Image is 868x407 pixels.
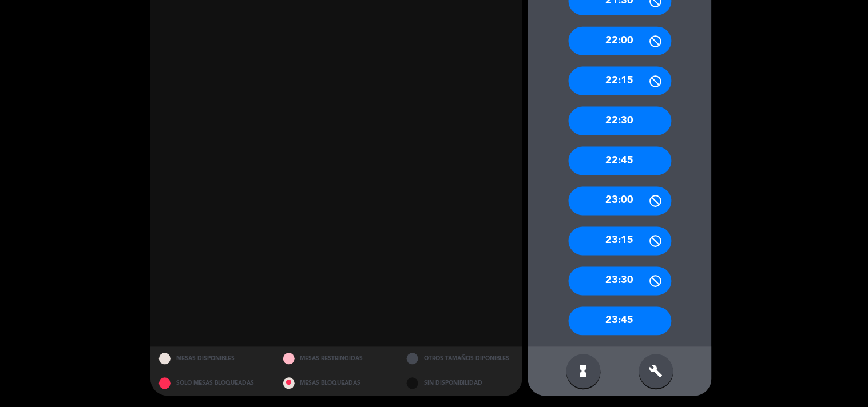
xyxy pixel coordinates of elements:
[275,372,399,396] div: MESAS BLOQUEADAS
[150,347,275,372] div: MESAS DISPONIBLES
[569,187,672,216] div: 23:00
[569,267,672,296] div: 23:30
[569,67,672,95] div: 22:15
[577,365,590,378] i: hourglass_full
[649,365,663,378] i: build
[150,372,275,396] div: SOLO MESAS BLOQUEADAS
[569,227,672,256] div: 23:15
[569,27,672,55] div: 22:00
[569,107,672,135] div: 22:30
[275,347,399,372] div: MESAS RESTRINGIDAS
[398,372,522,396] div: SIN DISPONIBILIDAD
[569,307,672,336] div: 23:45
[398,347,522,372] div: OTROS TAMAÑOS DIPONIBLES
[569,147,672,175] div: 22:45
